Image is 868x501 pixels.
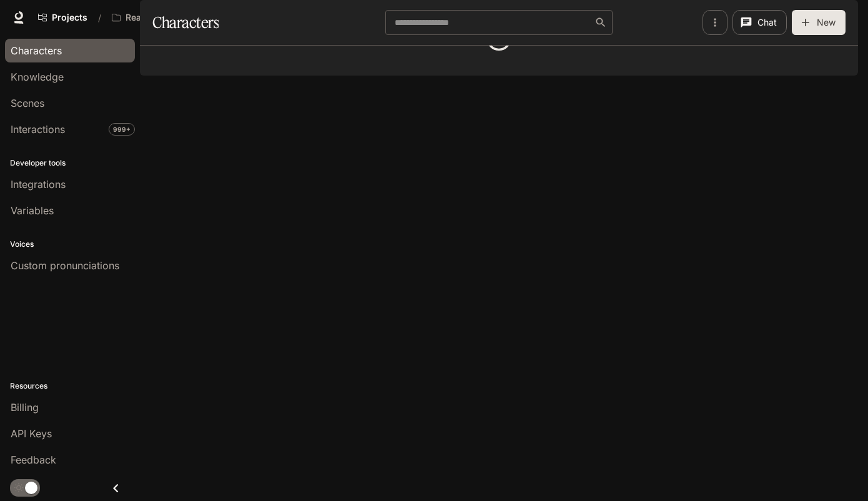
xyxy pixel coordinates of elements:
p: Reality Crisis [126,12,182,23]
a: Go to projects [32,5,93,30]
div: / [93,11,106,24]
button: Open workspace menu [106,5,201,30]
button: Chat [732,10,787,35]
h1: Characters [152,10,219,35]
button: New [792,10,846,35]
span: Projects [52,12,87,23]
